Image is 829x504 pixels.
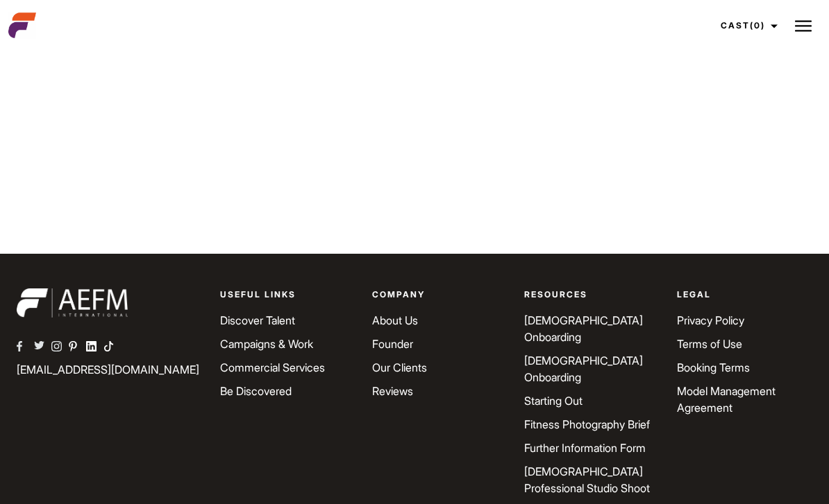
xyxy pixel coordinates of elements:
[34,340,51,356] a: AEFM Twitter
[51,340,69,356] a: AEFM Instagram
[220,338,313,351] a: Campaigns & Work
[220,289,355,302] p: Useful Links
[86,340,103,356] a: AEFM Linkedin
[677,361,750,375] a: Booking Terms
[677,289,812,302] p: Legal
[372,361,427,375] a: Our Clients
[8,12,36,40] img: cropped-aefm-brand-fav-22-square.png
[524,442,646,455] a: Further Information Form
[372,385,413,399] a: Reviews
[524,394,583,408] a: Starting Out
[795,18,812,35] img: Burger icon
[372,338,413,351] a: Founder
[524,289,660,302] p: Resources
[220,314,295,328] a: Discover Talent
[17,289,128,318] img: aefm-brand-22-white.png
[17,340,34,356] a: AEFM Facebook
[524,314,643,345] a: [DEMOGRAPHIC_DATA] Onboarding
[524,418,650,432] a: Fitness Photography Brief
[103,340,121,356] a: AEFM TikTok
[524,465,650,496] a: [DEMOGRAPHIC_DATA] Professional Studio Shoot
[69,340,86,356] a: AEFM Pinterest
[677,385,776,415] a: Model Management Agreement
[708,7,786,44] a: Cast(0)
[220,361,325,375] a: Commercial Services
[750,20,765,31] span: (0)
[372,314,418,328] a: About Us
[677,338,742,351] a: Terms of Use
[677,314,744,328] a: Privacy Policy
[17,363,199,377] a: [EMAIL_ADDRESS][DOMAIN_NAME]
[220,385,292,399] a: Be Discovered
[372,289,508,302] p: Company
[524,354,643,385] a: [DEMOGRAPHIC_DATA] Onboarding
